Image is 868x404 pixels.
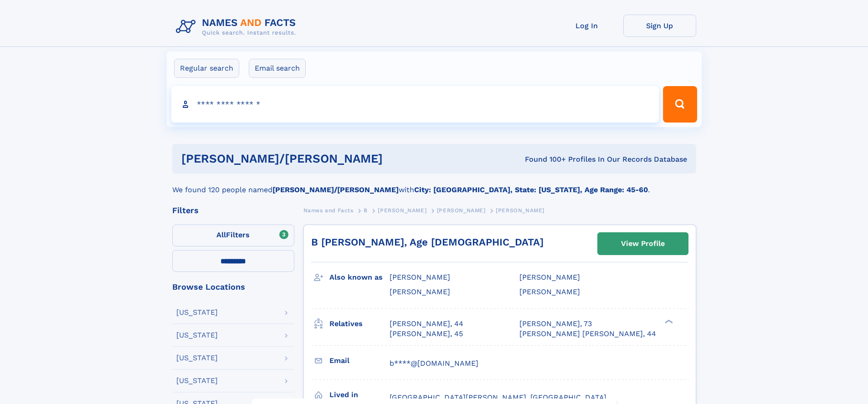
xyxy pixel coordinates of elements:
a: B [364,205,368,216]
a: [PERSON_NAME] [437,205,486,216]
label: Filters [172,225,294,246]
h3: Relatives [329,316,390,332]
h3: Lived in [329,387,390,403]
span: [PERSON_NAME] [437,207,486,214]
a: [PERSON_NAME], 45 [390,329,463,339]
div: [US_STATE] [176,377,218,384]
div: [US_STATE] [176,354,218,362]
label: Regular search [174,59,239,78]
h1: [PERSON_NAME]/[PERSON_NAME] [181,153,454,164]
a: Names and Facts [303,205,354,216]
a: [PERSON_NAME] [378,205,426,216]
button: Search Button [663,86,697,123]
span: All [216,230,226,239]
div: Browse Locations [172,283,294,291]
div: View Profile [621,233,665,254]
b: [PERSON_NAME]/[PERSON_NAME] [272,185,399,194]
span: [PERSON_NAME] [390,287,450,296]
a: Sign Up [623,15,696,37]
img: Logo Names and Facts [172,15,303,39]
a: B [PERSON_NAME], Age [DEMOGRAPHIC_DATA] [311,236,544,248]
span: B [364,207,368,214]
a: Log In [550,15,623,37]
a: [PERSON_NAME], 73 [519,319,592,329]
h3: Email [329,353,390,368]
div: [US_STATE] [176,332,218,339]
label: Email search [249,59,306,78]
input: search input [171,86,659,123]
div: ❯ [663,318,673,324]
div: [US_STATE] [176,309,218,316]
a: [PERSON_NAME] [PERSON_NAME], 44 [519,329,656,339]
span: [PERSON_NAME] [519,287,580,296]
span: [PERSON_NAME] [390,273,450,281]
span: [PERSON_NAME] [378,207,426,214]
h3: Also known as [329,270,390,285]
div: Filters [172,206,294,215]
div: We found 120 people named with . [172,174,696,195]
a: [PERSON_NAME], 44 [390,319,463,329]
div: Found 100+ Profiles In Our Records Database [454,154,687,164]
b: City: [GEOGRAPHIC_DATA], State: [US_STATE], Age Range: 45-60 [414,185,648,194]
span: [PERSON_NAME] [496,207,544,214]
span: [PERSON_NAME] [519,273,580,281]
a: View Profile [598,233,688,255]
span: [GEOGRAPHIC_DATA][PERSON_NAME], [GEOGRAPHIC_DATA] [390,393,606,402]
